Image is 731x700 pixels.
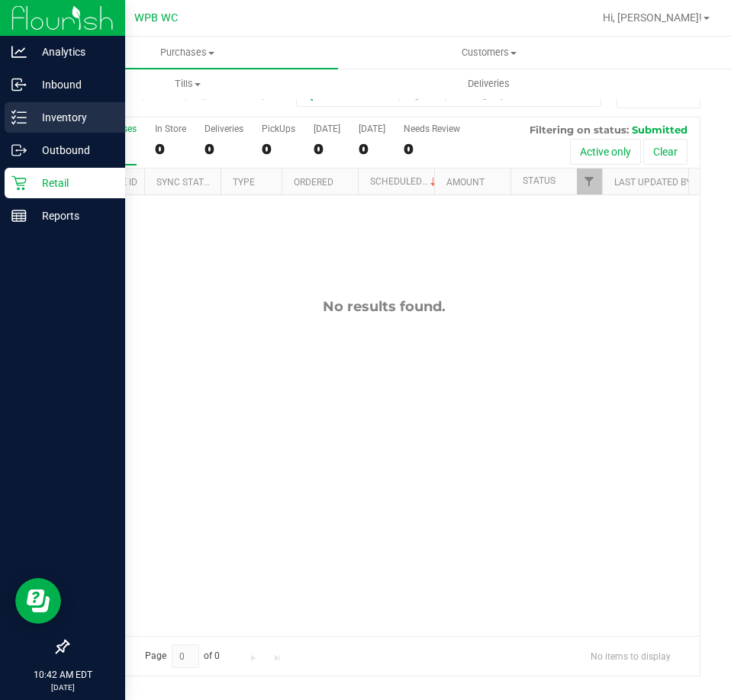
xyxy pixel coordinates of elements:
a: Purchases [37,37,338,69]
div: PickUps [262,124,295,134]
p: Analytics [27,43,118,61]
div: [DATE] [314,124,340,134]
inline-svg: Outbound [11,143,27,158]
span: No items to display [578,644,683,667]
span: Tills [37,77,337,91]
inline-svg: Inventory [11,110,27,125]
span: Purchases [37,46,338,59]
div: 0 [404,140,460,158]
a: Scheduled [370,176,440,187]
a: Ordered [294,177,333,188]
button: Clear [643,139,688,165]
inline-svg: Reports [11,208,27,223]
p: Reports [27,207,118,225]
div: 0 [262,140,295,158]
a: Status [523,175,555,186]
div: In Store [155,124,186,134]
span: Filtering on status: [530,124,629,136]
a: Deliveries [338,68,639,100]
div: 0 [314,140,340,158]
div: [DATE] [359,124,385,134]
a: Sync Status [156,177,215,188]
a: Type [233,177,255,188]
a: Filter [577,169,602,194]
div: Needs Review [404,124,460,134]
span: Customers [339,46,639,59]
p: Outbound [27,141,118,159]
div: 0 [155,140,186,158]
iframe: Resource center [15,578,61,624]
span: Hi, [PERSON_NAME]! [603,11,702,24]
p: Inbound [27,75,118,94]
div: Deliveries [204,124,243,134]
p: [DATE] [7,682,118,693]
span: Page of 0 [132,644,233,668]
a: Customers [338,37,639,69]
p: Inventory [27,108,118,127]
inline-svg: Inbound [11,77,27,92]
span: Deliveries [447,77,530,91]
h3: Purchase Fulfillment: [67,88,279,102]
span: WPB WC [134,11,178,24]
a: Amount [446,177,485,188]
p: 10:42 AM EDT [7,668,118,682]
a: Tills [37,68,338,100]
inline-svg: Analytics [11,44,27,59]
button: Active only [570,139,641,165]
span: Submitted [632,124,688,136]
div: 0 [359,140,385,158]
a: Last Updated By [614,177,691,188]
p: Retail [27,174,118,192]
div: No results found. [68,298,700,315]
div: 0 [204,140,243,158]
inline-svg: Retail [11,175,27,191]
